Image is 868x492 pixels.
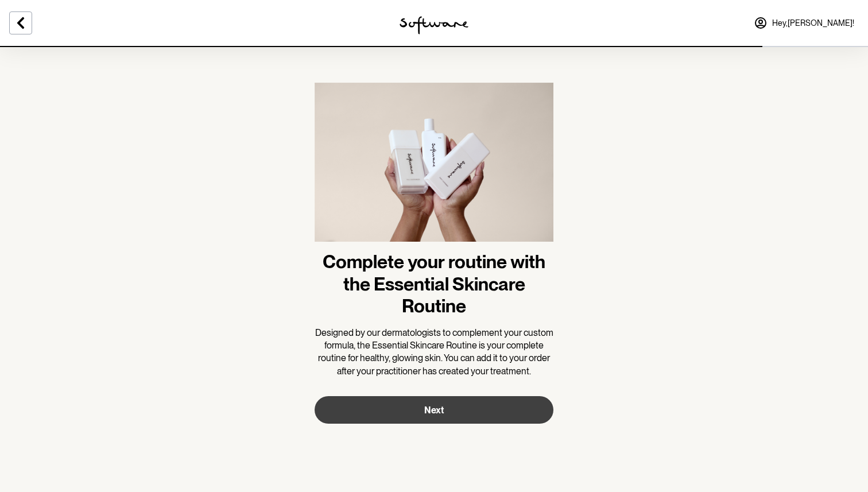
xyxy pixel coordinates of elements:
[747,9,861,37] a: Hey,[PERSON_NAME]!
[400,16,468,34] img: software logo
[315,396,553,424] button: Next
[315,83,553,251] img: more information about the product
[772,18,854,28] span: Hey, [PERSON_NAME] !
[315,327,553,377] span: Designed by our dermatologists to complement your custom formula, the Essential Skincare Routine ...
[424,405,444,416] span: Next
[315,251,553,317] h1: Complete your routine with the Essential Skincare Routine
